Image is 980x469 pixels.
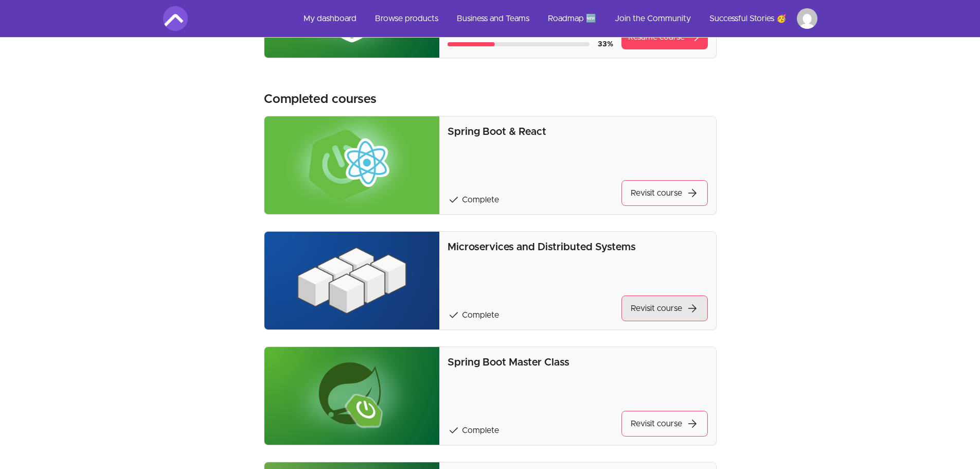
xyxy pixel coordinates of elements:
img: Product image for Spring Boot Master Class [264,347,440,445]
a: Business and Teams [449,6,538,31]
span: check [448,309,460,321]
span: Complete [462,426,499,435]
p: Spring Boot & React [448,125,707,139]
span: check [448,194,460,206]
p: Microservices and Distributed Systems [448,240,707,254]
img: Profile image for Abdelhak TLILI [797,8,817,29]
span: 33 % [598,41,613,48]
span: Complete [462,311,499,319]
div: Course progress [448,42,589,46]
a: Join the Community [607,6,699,31]
a: Revisit coursearrow_forward [621,411,708,437]
a: Roadmap 🆕 [540,6,604,31]
a: Successful Stories 🥳 [701,6,795,31]
span: Complete [462,196,499,204]
h3: Completed courses [264,91,377,108]
img: Product image for Microservices and Distributed Systems [264,232,440,329]
span: arrow_forward [686,418,699,430]
a: Revisit coursearrow_forward [621,296,708,321]
nav: Main [295,6,817,31]
a: Browse products [367,6,447,31]
p: Spring Boot Master Class [448,355,707,370]
img: Product image for Spring Boot & React [264,116,440,214]
span: arrow_forward [689,31,701,43]
span: arrow_forward [686,302,699,315]
a: Revisit coursearrow_forward [621,180,708,206]
span: arrow_forward [686,187,699,199]
img: Amigoscode logo [163,6,188,31]
a: My dashboard [295,6,365,31]
span: check [448,424,460,437]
